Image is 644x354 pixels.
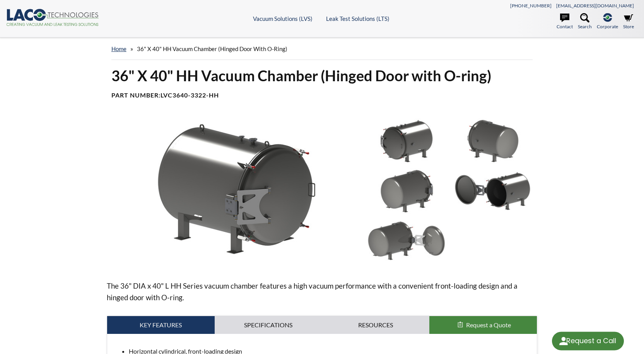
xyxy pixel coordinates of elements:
img: 36" X 40" HH VACUUM CHAMBER Left view [107,118,359,260]
h1: 36" X 40" HH Vacuum Chamber (Hinged Door with O-ring) [111,66,533,85]
span: Corporate [597,23,618,30]
div: Request a Call [552,332,624,351]
img: 36" X 40" HH VACUUM CHAMBER left rear view [365,168,448,214]
span: 36" X 40" HH Vacuum Chamber (Hinged Door with O-ring) [137,45,287,52]
h4: Part Number: [111,91,533,99]
img: round button [557,335,570,347]
a: Store [623,13,634,30]
button: Request a Quote [429,316,537,334]
img: 36" X 40" HH VACUUM CHAMBER right view [365,118,448,164]
span: Request a Quote [466,321,511,328]
b: LVC3640-3322-HH [161,91,219,99]
a: Vacuum Solutions (LVS) [253,15,313,22]
img: 36" X 40" HH VACUUM CHAMBER right rear view [451,118,534,164]
div: Request a Call [566,332,616,350]
img: 36" X 40" HH VACUUM CHAMBER front door open [451,168,534,214]
a: Contact [557,13,573,30]
a: Search [578,13,592,30]
a: home [111,45,126,52]
img: 36" X 40" HH VACUUM CHAMBER rear door open [365,218,448,264]
a: [EMAIL_ADDRESS][DOMAIN_NAME] [556,3,634,9]
a: Resources [322,316,430,334]
a: Specifications [215,316,322,334]
a: Key Features [107,316,215,334]
a: Leak Test Solutions (LTS) [326,15,389,22]
div: » [111,38,533,60]
a: [PHONE_NUMBER] [510,3,552,9]
p: The 36" DIA x 40" L HH Series vacuum chamber features a high vacuum performance with a convenient... [107,280,538,303]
